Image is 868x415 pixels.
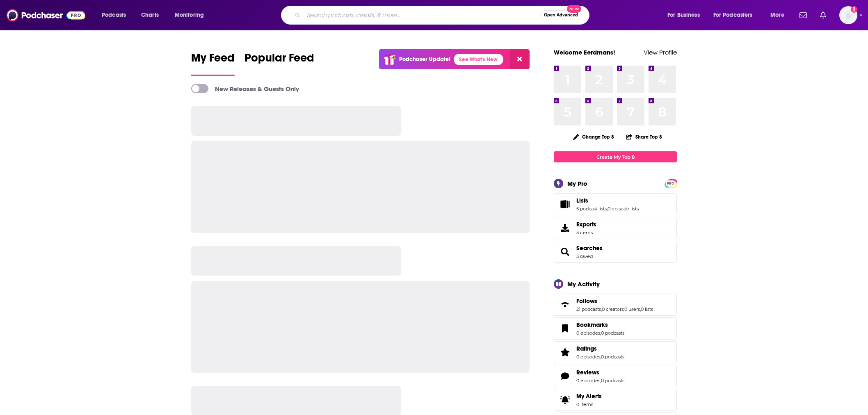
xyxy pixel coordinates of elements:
[667,9,700,21] span: For Business
[796,8,810,22] a: Show notifications dropdown
[557,222,573,234] span: Exports
[644,48,677,56] a: View Profile
[191,51,235,70] span: My Feed
[102,9,126,21] span: Podcasts
[851,6,857,13] svg: Add a profile image
[554,151,677,162] a: Create My Top 8
[624,306,624,312] span: ,
[576,206,607,212] a: 5 podcast lists
[567,180,587,187] div: My Pro
[576,297,597,305] span: Follows
[576,321,608,328] span: Bookmarks
[576,345,597,352] span: Ratings
[666,180,676,186] a: PRO
[601,378,624,383] a: 0 podcasts
[600,330,601,336] span: ,
[141,9,159,21] span: Charts
[554,294,677,316] span: Follows
[601,354,624,360] a: 0 podcasts
[708,9,765,22] button: open menu
[713,9,753,21] span: For Podcasters
[567,280,600,288] div: My Activity
[662,9,710,22] button: open menu
[554,241,677,263] span: Searches
[576,401,602,407] span: 0 items
[557,198,573,210] a: Lists
[557,246,573,258] a: Searches
[554,217,677,239] a: Exports
[544,13,578,17] span: Open Advanced
[136,9,164,22] a: Charts
[554,193,677,215] span: Lists
[557,323,573,334] a: Bookmarks
[568,132,619,142] button: Change Top 8
[454,54,503,65] a: See What's New
[554,341,677,363] span: Ratings
[626,129,662,145] button: Share Top 8
[576,330,600,336] a: 0 episodes
[576,244,603,252] a: Searches
[554,365,677,387] span: Reviews
[839,6,857,24] span: Logged in as eerdmans
[608,206,639,212] a: 0 episode lists
[244,51,314,76] a: Popular Feed
[817,8,829,22] a: Show notifications dropdown
[640,306,641,312] span: ,
[399,56,450,63] p: Podchaser Update!
[567,5,582,13] span: New
[554,317,677,340] span: Bookmarks
[576,197,588,204] span: Lists
[576,306,601,312] a: 21 podcasts
[601,306,602,312] span: ,
[576,221,596,228] span: Exports
[641,306,653,312] a: 0 lists
[765,9,795,22] button: open menu
[554,389,677,411] a: My Alerts
[576,197,639,204] a: Lists
[666,180,676,187] span: PRO
[607,206,608,212] span: ,
[540,10,582,20] button: Open AdvancedNew
[576,369,624,376] a: Reviews
[191,51,235,76] a: My Feed
[576,392,602,400] span: My Alerts
[839,6,857,24] img: User Profile
[601,330,624,336] a: 0 podcasts
[175,9,204,21] span: Monitoring
[557,394,573,406] span: My Alerts
[770,9,784,21] span: More
[576,354,600,360] a: 0 episodes
[554,48,615,56] a: Welcome Eerdmans!
[557,347,573,358] a: Ratings
[576,345,624,352] a: Ratings
[624,306,640,312] a: 0 users
[576,321,624,328] a: Bookmarks
[576,378,600,383] a: 0 episodes
[304,9,540,22] input: Search podcasts, credits, & more...
[576,253,593,259] a: 3 saved
[96,9,137,22] button: open menu
[289,6,597,25] div: Search podcasts, credits, & more...
[600,378,601,383] span: ,
[602,306,624,312] a: 0 creators
[7,7,85,23] img: Podchaser - Follow, Share and Rate Podcasts
[244,51,314,70] span: Popular Feed
[169,9,215,22] button: open menu
[576,230,596,235] span: 3 items
[576,369,599,376] span: Reviews
[576,297,653,305] a: Follows
[557,370,573,382] a: Reviews
[191,84,299,93] a: New Releases & Guests Only
[839,6,857,24] button: Show profile menu
[557,299,573,310] a: Follows
[600,354,601,360] span: ,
